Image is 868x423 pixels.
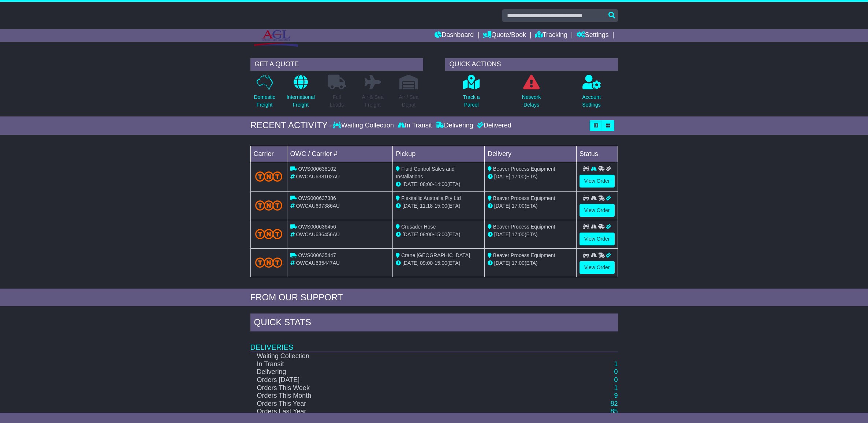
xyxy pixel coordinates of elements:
[255,257,283,267] img: TNT_Domestic.png
[614,360,618,368] a: 1
[522,93,541,109] p: Network Delays
[483,29,526,42] a: Quote/Book
[494,174,510,179] span: [DATE]
[286,74,315,113] a: InternationalFreight
[475,122,511,130] div: Delivered
[250,408,550,416] td: Orders Last Year
[493,252,555,258] span: Beaver Process Equipment
[462,74,480,113] a: Track aParcel
[255,200,283,210] img: TNT_Domestic.png
[512,260,525,266] span: 17:00
[333,122,395,130] div: Waiting Collection
[401,224,436,230] span: Crusader Hose
[296,174,340,179] span: OWCAU638102AU
[250,384,550,392] td: Orders This Week
[402,203,418,209] span: [DATE]
[512,174,525,179] span: 17:00
[580,261,615,274] a: View Order
[399,93,419,109] p: Air / Sea Depot
[255,171,283,181] img: TNT_Domestic.png
[296,231,340,237] span: OWCAU636456AU
[614,376,618,383] a: 0
[580,233,615,245] a: View Order
[488,231,573,238] div: (ETA)
[362,93,384,109] p: Air & Sea Freight
[250,313,618,333] div: Quick Stats
[488,173,573,181] div: (ETA)
[614,384,618,392] a: 1
[420,181,433,187] span: 08:00
[494,260,510,266] span: [DATE]
[250,360,550,368] td: In Transit
[435,181,447,187] span: 14:00
[420,231,433,237] span: 08:00
[298,252,336,258] span: OWS000635447
[493,195,555,201] span: Beaver Process Equipment
[287,146,393,162] td: OWC / Carrier #
[250,333,618,352] td: Deliveries
[396,181,481,188] div: - (ETA)
[250,292,618,303] div: FROM OUR SUPPORT
[250,368,550,376] td: Delivering
[493,224,555,230] span: Beaver Process Equipment
[393,146,485,162] td: Pickup
[614,392,618,399] a: 9
[250,400,550,408] td: Orders This Year
[512,203,525,209] span: 17:00
[402,231,418,237] span: [DATE]
[250,58,423,71] div: GET A QUOTE
[250,392,550,400] td: Orders This Month
[255,229,283,239] img: TNT_Domestic.png
[434,122,475,130] div: Delivering
[484,146,576,162] td: Delivery
[488,202,573,210] div: (ETA)
[296,203,340,209] span: OWCAU637386AU
[298,224,336,230] span: OWS000636456
[250,376,550,384] td: Orders [DATE]
[582,93,601,109] p: Account Settings
[401,252,470,258] span: Crane [GEOGRAPHIC_DATA]
[420,260,433,266] span: 09:00
[535,29,567,42] a: Tracking
[402,181,418,187] span: [DATE]
[522,74,541,113] a: NetworkDelays
[396,259,481,267] div: - (ETA)
[435,203,447,209] span: 15:00
[576,146,618,162] td: Status
[253,74,275,113] a: DomesticFreight
[435,29,474,42] a: Dashboard
[610,400,618,407] a: 82
[420,203,433,209] span: 11:18
[250,120,333,131] div: RECENT ACTIVITY -
[512,231,525,237] span: 17:00
[582,74,601,113] a: AccountSettings
[328,93,346,109] p: Full Loads
[250,352,550,360] td: Waiting Collection
[298,195,336,201] span: OWS000637386
[254,93,275,109] p: Domestic Freight
[396,122,434,130] div: In Transit
[493,166,555,172] span: Beaver Process Equipment
[401,195,461,201] span: Flexitallic Australia Pty Ltd
[494,203,510,209] span: [DATE]
[298,166,336,172] span: OWS000638102
[435,231,447,237] span: 15:00
[396,166,454,179] span: Fluid Control Sales and Installations
[577,29,609,42] a: Settings
[488,259,573,267] div: (ETA)
[402,260,418,266] span: [DATE]
[580,175,615,188] a: View Order
[287,93,315,109] p: International Freight
[396,231,481,238] div: - (ETA)
[614,368,618,375] a: 0
[463,93,480,109] p: Track a Parcel
[250,146,287,162] td: Carrier
[445,58,618,71] div: QUICK ACTIONS
[435,260,447,266] span: 15:00
[610,408,618,415] a: 85
[396,202,481,210] div: - (ETA)
[296,260,340,266] span: OWCAU635447AU
[580,204,615,217] a: View Order
[494,231,510,237] span: [DATE]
